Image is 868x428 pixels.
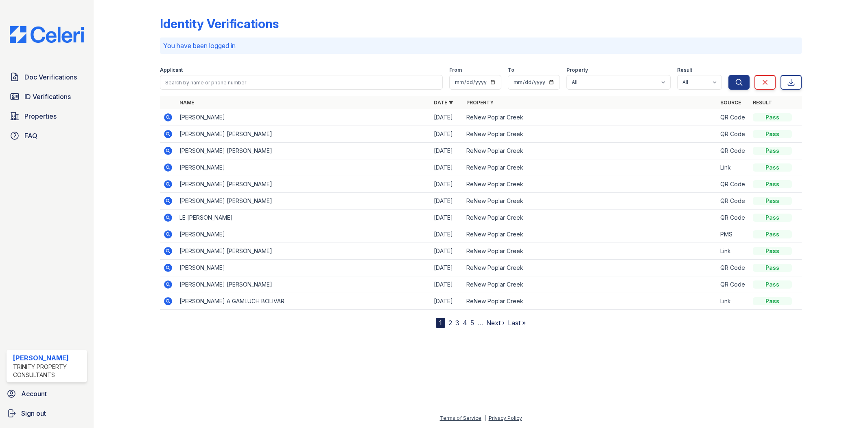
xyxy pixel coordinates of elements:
[753,163,792,172] div: Pass
[431,243,463,260] td: [DATE]
[717,126,750,143] td: QR Code
[463,293,717,310] td: ReNew Poplar Creek
[7,88,87,105] a: ID Verifications
[753,247,792,255] div: Pass
[3,26,90,43] img: CE_Logo_Blue-a8612792a0a2168367f1c8372b55b34899dd931a85d93a1a3d3e32e68fde9ad4.png
[463,226,717,243] td: ReNew Poplar Creek
[24,131,37,141] span: FAQ
[24,72,77,82] span: Doc Verifications
[21,389,47,399] span: Account
[484,415,486,421] div: |
[448,319,452,327] a: 2
[717,293,750,310] td: Link
[176,260,430,276] td: [PERSON_NAME]
[431,276,463,293] td: [DATE]
[440,415,481,421] a: Terms of Service
[753,214,792,222] div: Pass
[753,99,772,106] a: Result
[21,408,46,418] span: Sign out
[176,193,430,210] td: [PERSON_NAME] [PERSON_NAME]
[163,41,798,51] p: You have been logged in
[463,319,467,327] a: 4
[717,109,750,126] td: QR Code
[176,176,430,193] td: [PERSON_NAME] [PERSON_NAME]
[508,67,514,73] label: To
[431,193,463,210] td: [DATE]
[176,126,430,143] td: [PERSON_NAME] [PERSON_NAME]
[176,293,430,310] td: [PERSON_NAME] A GAMLUCH BOLIVAR
[7,69,87,85] a: Doc Verifications
[7,128,87,144] a: FAQ
[477,318,483,328] span: …
[431,293,463,310] td: [DATE]
[486,319,505,327] a: Next ›
[431,226,463,243] td: [DATE]
[176,276,430,293] td: [PERSON_NAME] [PERSON_NAME]
[431,126,463,143] td: [DATE]
[489,415,522,421] a: Privacy Policy
[753,280,792,289] div: Pass
[720,99,741,106] a: Source
[431,210,463,226] td: [DATE]
[431,260,463,276] td: [DATE]
[753,264,792,272] div: Pass
[463,109,717,126] td: ReNew Poplar Creek
[470,319,474,327] a: 5
[431,109,463,126] td: [DATE]
[753,180,792,188] div: Pass
[431,176,463,193] td: [DATE]
[753,113,792,121] div: Pass
[434,99,453,106] a: Date ▼
[463,143,717,159] td: ReNew Poplar Creek
[753,230,792,238] div: Pass
[176,109,430,126] td: [PERSON_NAME]
[24,92,71,101] span: ID Verifications
[176,243,430,260] td: [PERSON_NAME] [PERSON_NAME]
[717,143,750,159] td: QR Code
[3,386,90,402] a: Account
[436,318,445,328] div: 1
[13,353,84,363] div: [PERSON_NAME]
[455,319,459,327] a: 3
[449,67,462,73] label: From
[717,193,750,210] td: QR Code
[717,176,750,193] td: QR Code
[160,67,183,73] label: Applicant
[717,276,750,293] td: QR Code
[431,159,463,176] td: [DATE]
[717,243,750,260] td: Link
[717,260,750,276] td: QR Code
[717,210,750,226] td: QR Code
[24,111,57,121] span: Properties
[3,405,90,421] a: Sign out
[753,297,792,305] div: Pass
[160,16,279,31] div: Identity Verifications
[463,243,717,260] td: ReNew Poplar Creek
[179,99,194,106] a: Name
[160,75,442,90] input: Search by name or phone number
[753,197,792,205] div: Pass
[463,193,717,210] td: ReNew Poplar Creek
[717,159,750,176] td: Link
[7,108,87,124] a: Properties
[463,176,717,193] td: ReNew Poplar Creek
[463,210,717,226] td: ReNew Poplar Creek
[466,99,494,106] a: Property
[508,319,526,327] a: Last »
[566,67,588,73] label: Property
[176,210,430,226] td: LE [PERSON_NAME]
[753,130,792,138] div: Pass
[677,67,692,73] label: Result
[176,226,430,243] td: [PERSON_NAME]
[463,276,717,293] td: ReNew Poplar Creek
[176,143,430,159] td: [PERSON_NAME] [PERSON_NAME]
[431,143,463,159] td: [DATE]
[753,147,792,155] div: Pass
[13,363,84,379] div: Trinity Property Consultants
[463,159,717,176] td: ReNew Poplar Creek
[717,226,750,243] td: PMS
[463,126,717,143] td: ReNew Poplar Creek
[463,260,717,276] td: ReNew Poplar Creek
[176,159,430,176] td: [PERSON_NAME]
